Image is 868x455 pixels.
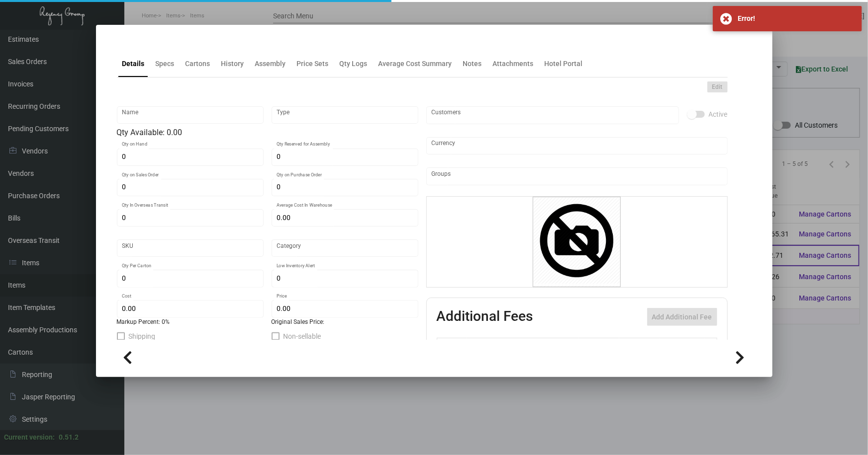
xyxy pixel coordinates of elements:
span: Active [709,108,728,120]
div: Notes [463,59,482,69]
h2: Additional Fees [437,308,533,326]
th: Cost [579,338,619,356]
div: Hotel Portal [545,59,583,69]
div: Attachments [493,59,534,69]
div: Qty Logs [340,59,368,69]
div: Qty Available: 0.00 [117,127,418,139]
div: Error! [738,13,855,24]
div: Specs [156,59,175,69]
div: Cartons [186,59,210,69]
span: Add Additional Fee [652,313,712,321]
th: Type [467,338,579,356]
th: Price type [660,338,705,356]
th: Price [619,338,660,356]
button: Add Additional Fee [647,308,717,326]
div: Average Cost Summary [379,59,452,69]
span: Non-sellable [284,330,321,342]
span: Edit [712,83,723,91]
div: Current version: [4,432,55,443]
input: Add new.. [431,172,722,180]
input: Add new.. [431,111,674,119]
div: 0.51.2 [59,432,79,443]
span: Shipping [129,330,156,342]
button: Edit [707,81,728,92]
div: History [221,59,244,69]
div: Price Sets [297,59,329,69]
div: Assembly [255,59,286,69]
th: Active [437,338,467,356]
div: Details [122,59,145,69]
